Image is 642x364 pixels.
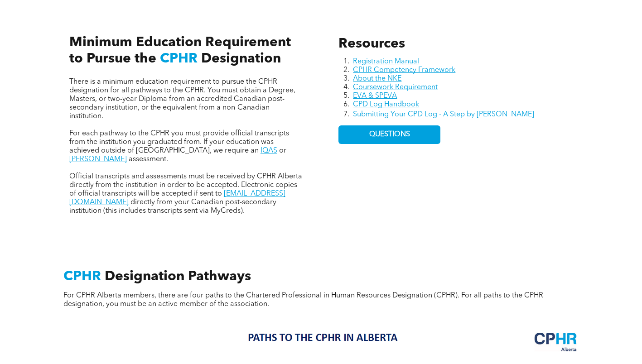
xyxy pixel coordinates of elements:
span: There is a minimum education requirement to pursue the CPHR designation for all pathways to the C... [69,78,295,120]
span: CPHR [63,270,101,283]
span: CPHR [160,52,198,66]
a: [PERSON_NAME] [69,156,127,163]
span: Official transcripts and assessments must be received by CPHR Alberta directly from the instituti... [69,173,302,197]
span: For CPHR Alberta members, there are four paths to the Chartered Professional in Human Resources D... [63,292,543,308]
a: CPD Log Handbook [353,101,419,108]
a: [EMAIL_ADDRESS][DOMAIN_NAME] [69,190,285,206]
span: Resources [338,37,405,51]
span: Designation Pathways [105,270,251,283]
span: Minimum Education Requirement to Pursue the [69,36,291,66]
a: About the NKE [353,75,401,82]
span: directly from your Canadian post-secondary institution (this includes transcripts sent via MyCreds). [69,199,276,215]
span: Designation [201,52,281,66]
a: EVA & SPEVA [353,92,397,100]
a: Coursework Requirement [353,84,438,91]
span: assessment. [129,156,168,163]
a: QUESTIONS [338,125,440,144]
a: IQAS [261,147,277,154]
span: For each pathway to the CPHR you must provide official transcripts from the institution you gradu... [69,130,289,154]
span: QUESTIONS [369,130,410,139]
a: Submitting Your CPD Log - A Step by [PERSON_NAME] [353,111,534,118]
a: CPHR Competency Framework [353,67,455,74]
a: Registration Manual [353,58,419,65]
span: or [279,147,286,154]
